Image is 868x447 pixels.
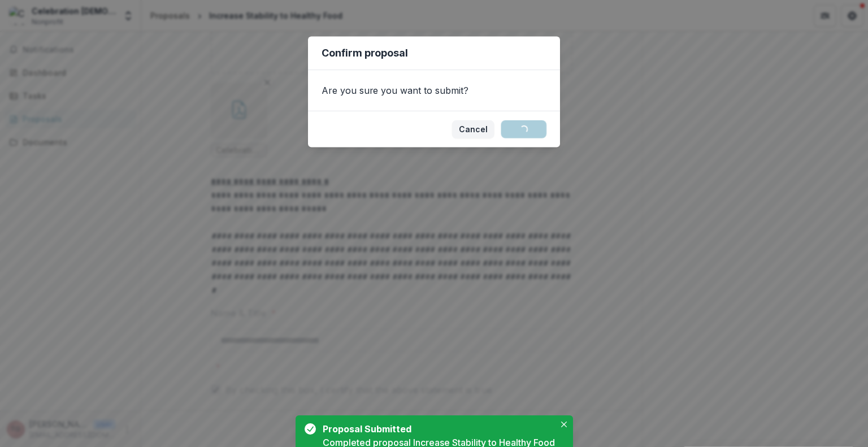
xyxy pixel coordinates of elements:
header: Confirm proposal [308,36,560,70]
div: Are you sure you want to submit? [308,70,560,111]
button: Close [557,418,571,431]
button: Cancel [452,120,494,138]
div: Proposal Submitted [323,422,550,436]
